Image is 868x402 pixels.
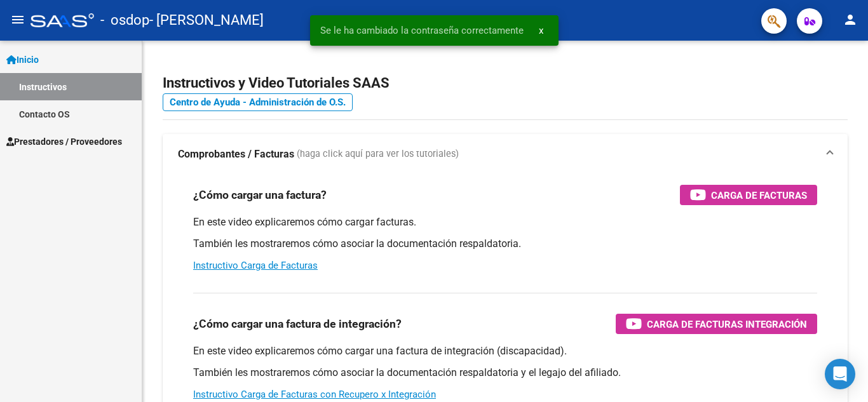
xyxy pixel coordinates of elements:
span: (haga click aquí para ver los tutoriales) [297,147,459,161]
a: Centro de Ayuda - Administración de O.S. [163,93,353,111]
span: Carga de Facturas Integración [647,316,807,332]
p: También les mostraremos cómo asociar la documentación respaldatoria. [193,237,817,251]
a: Instructivo Carga de Facturas con Recupero x Integración [193,389,436,400]
span: Se le ha cambiado la contraseña correctamente [320,24,524,37]
span: - [PERSON_NAME] [149,6,264,34]
h3: ¿Cómo cargar una factura? [193,186,327,204]
mat-icon: person [843,12,858,27]
button: Carga de Facturas [680,185,817,205]
span: x [539,25,543,36]
span: Inicio [6,53,39,67]
div: Open Intercom Messenger [825,359,855,389]
p: También les mostraremos cómo asociar la documentación respaldatoria y el legajo del afiliado. [193,366,817,380]
mat-expansion-panel-header: Comprobantes / Facturas (haga click aquí para ver los tutoriales) [163,134,848,175]
span: Prestadores / Proveedores [6,135,122,149]
button: x [529,19,553,42]
p: En este video explicaremos cómo cargar una factura de integración (discapacidad). [193,344,817,358]
a: Instructivo Carga de Facturas [193,260,318,271]
span: Carga de Facturas [711,187,807,203]
h3: ¿Cómo cargar una factura de integración? [193,315,402,333]
button: Carga de Facturas Integración [616,314,817,334]
h2: Instructivos y Video Tutoriales SAAS [163,71,848,95]
mat-icon: menu [10,12,25,27]
strong: Comprobantes / Facturas [178,147,294,161]
span: - osdop [100,6,149,34]
p: En este video explicaremos cómo cargar facturas. [193,215,817,229]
